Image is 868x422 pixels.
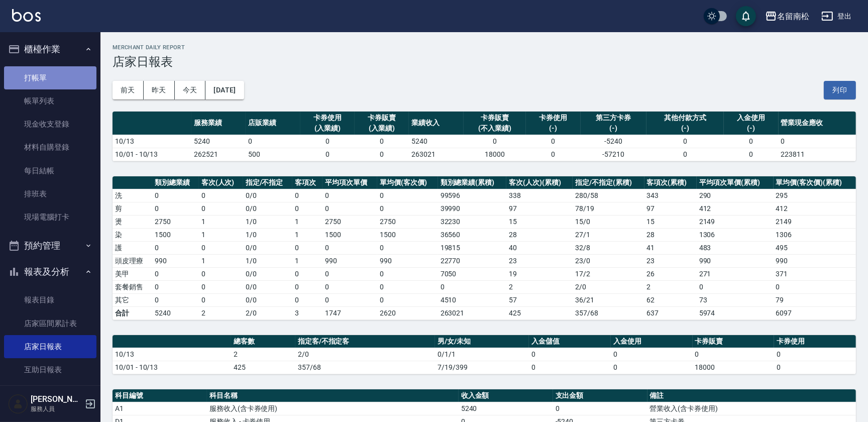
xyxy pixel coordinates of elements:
[199,228,243,241] td: 1
[292,241,322,254] td: 0
[207,402,459,415] td: 服務收入(含卡券使用)
[697,241,774,254] td: 483
[761,6,813,27] button: 名留南松
[152,176,199,189] th: 類別總業績
[697,189,774,202] td: 290
[8,394,28,414] img: Person
[377,267,438,280] td: 0
[113,202,152,215] td: 剪
[438,202,507,215] td: 39990
[649,123,721,134] div: (-)
[113,254,152,267] td: 頭皮理療
[506,241,573,254] td: 40
[355,135,409,148] td: 0
[292,202,322,215] td: 0
[377,202,438,215] td: 0
[191,135,246,148] td: 5240
[644,176,697,189] th: 客項次(累積)
[644,267,697,280] td: 26
[4,159,96,182] a: 每日結帳
[438,189,507,202] td: 99596
[295,348,435,361] td: 2/0
[377,293,438,306] td: 0
[697,228,774,241] td: 1306
[438,267,507,280] td: 7050
[113,293,152,306] td: 其它
[199,215,243,228] td: 1
[774,202,856,215] td: 412
[113,44,856,51] h2: Merchant Daily Report
[292,189,322,202] td: 0
[300,148,355,161] td: 0
[4,312,96,335] a: 店家區間累計表
[774,335,856,348] th: 卡券使用
[438,228,507,241] td: 36560
[553,402,647,415] td: 0
[322,202,377,215] td: 0
[438,280,507,293] td: 0
[113,215,152,228] td: 燙
[152,202,199,215] td: 0
[113,241,152,254] td: 護
[774,348,856,361] td: 0
[438,293,507,306] td: 4510
[152,254,199,267] td: 990
[573,189,644,202] td: 280 / 58
[205,81,244,99] button: [DATE]
[113,135,191,148] td: 10/13
[528,113,578,123] div: 卡券使用
[152,280,199,293] td: 0
[529,348,611,361] td: 0
[573,228,644,241] td: 27 / 1
[779,135,856,148] td: 0
[292,306,322,320] td: 3
[231,335,295,348] th: 總客數
[774,293,856,306] td: 79
[243,280,292,293] td: 0 / 0
[466,113,524,123] div: 卡券販賣
[464,135,526,148] td: 0
[459,389,553,402] th: 收入金額
[243,267,292,280] td: 0 / 0
[322,306,377,320] td: 1747
[506,202,573,215] td: 97
[647,402,856,415] td: 營業收入(含卡券使用)
[199,189,243,202] td: 0
[646,148,724,161] td: 0
[644,306,697,320] td: 637
[774,176,856,189] th: 單均價(客次價)(累積)
[377,306,438,320] td: 2620
[4,358,96,381] a: 互助日報表
[573,306,644,320] td: 357/68
[152,241,199,254] td: 0
[175,81,206,99] button: 今天
[526,148,580,161] td: 0
[113,306,152,320] td: 合計
[113,55,856,69] h3: 店家日報表
[292,176,322,189] th: 客項次
[438,306,507,320] td: 263021
[322,254,377,267] td: 990
[611,335,693,348] th: 入金使用
[152,189,199,202] td: 0
[697,215,774,228] td: 2149
[231,361,295,374] td: 425
[438,215,507,228] td: 32230
[113,189,152,202] td: 洗
[774,267,856,280] td: 371
[357,123,406,134] div: (入業績)
[191,148,246,161] td: 262521
[199,254,243,267] td: 1
[113,81,144,99] button: 前天
[152,306,199,320] td: 5240
[243,202,292,215] td: 0 / 0
[300,135,355,148] td: 0
[464,148,526,161] td: 18000
[774,228,856,241] td: 1306
[377,254,438,267] td: 990
[506,267,573,280] td: 19
[303,123,352,134] div: (入業績)
[573,280,644,293] td: 2 / 0
[113,348,231,361] td: 10/13
[697,306,774,320] td: 5974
